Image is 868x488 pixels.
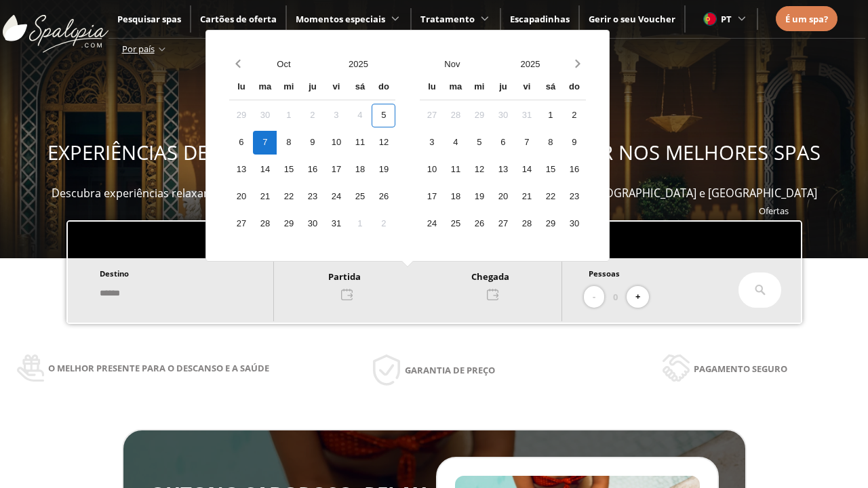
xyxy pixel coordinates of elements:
div: 1 [277,104,300,127]
div: 13 [491,158,515,182]
div: 30 [253,104,277,127]
div: mi [277,76,300,100]
span: EXPERIÊNCIAS DE BEM-ESTAR PARA OFERECER E APROVEITAR NOS MELHORES SPAS [47,139,821,166]
div: 11 [348,131,372,155]
div: Calendar wrapper [229,76,395,236]
button: + [627,286,649,308]
div: 5 [372,104,395,127]
div: sá [348,76,372,100]
div: 14 [253,158,277,182]
div: 19 [467,185,491,209]
div: 29 [538,212,562,236]
div: 9 [562,131,586,155]
div: 2 [372,212,395,236]
div: 8 [277,131,300,155]
span: É um spa? [785,13,828,25]
div: lu [420,76,443,100]
div: ma [443,76,467,100]
div: 28 [443,104,467,127]
div: 13 [229,158,253,182]
div: 25 [443,212,467,236]
div: 26 [372,185,395,209]
div: vi [515,76,538,100]
a: Gerir o seu Voucher [589,13,675,25]
div: 23 [300,185,324,209]
div: 31 [324,212,348,236]
div: 21 [253,185,277,209]
span: Garantia de preço [405,363,495,378]
div: 18 [348,158,372,182]
div: 28 [253,212,277,236]
div: 1 [538,104,562,127]
div: do [562,76,586,100]
a: Pesquisar spas [117,13,181,25]
span: Pagamento seguro [694,361,787,376]
div: 9 [300,131,324,155]
div: 5 [467,131,491,155]
button: Previous month [229,52,246,76]
div: 15 [538,158,562,182]
div: Calendar days [229,104,395,236]
div: lu [229,76,253,100]
div: 21 [515,185,538,209]
div: 30 [491,104,515,127]
div: 15 [277,158,300,182]
div: 4 [348,104,372,127]
div: 4 [443,131,467,155]
div: Calendar wrapper [420,76,586,236]
div: 20 [491,185,515,209]
div: 31 [515,104,538,127]
div: 19 [372,158,395,182]
div: 6 [229,131,253,155]
div: 24 [420,212,443,236]
div: 27 [229,212,253,236]
div: 17 [324,158,348,182]
button: Open months overlay [413,52,491,76]
div: 12 [467,158,491,182]
span: Destino [100,268,129,279]
div: 14 [515,158,538,182]
a: É um spa? [785,12,828,26]
button: Open years overlay [491,52,569,76]
div: 26 [467,212,491,236]
div: 1 [348,212,372,236]
div: 18 [443,185,467,209]
div: 24 [324,185,348,209]
div: 6 [491,131,515,155]
div: ju [300,76,324,100]
div: 22 [277,185,300,209]
div: mi [467,76,491,100]
button: - [584,286,604,308]
span: Pessoas [589,268,620,279]
div: 29 [277,212,300,236]
div: 27 [420,104,443,127]
div: 30 [300,212,324,236]
div: 10 [420,158,443,182]
div: 2 [562,104,586,127]
a: Escapadinhas [510,13,570,25]
div: 16 [300,158,324,182]
span: 0 [613,289,618,304]
a: Ofertas [759,205,789,217]
a: Cartões de oferta [200,13,277,25]
div: 3 [324,104,348,127]
div: ju [491,76,515,100]
div: 7 [515,131,538,155]
div: 17 [420,185,443,209]
button: Open months overlay [246,52,321,76]
img: ImgLogoSpalopia.BvClDcEz.svg [3,1,108,53]
div: 2 [300,104,324,127]
div: 7 [253,131,277,155]
div: do [372,76,395,100]
div: 11 [443,158,467,182]
div: sá [538,76,562,100]
div: Calendar days [420,104,586,236]
button: Next month [569,52,586,76]
div: 27 [491,212,515,236]
div: 23 [562,185,586,209]
span: Por país [122,43,155,55]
